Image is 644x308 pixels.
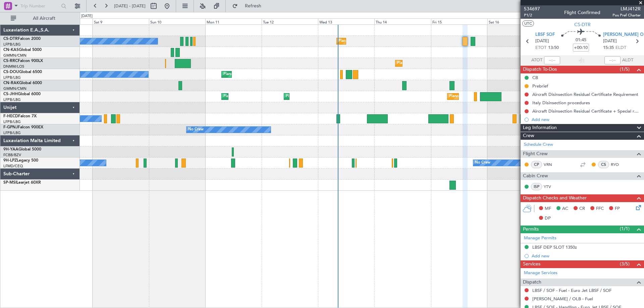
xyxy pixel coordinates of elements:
[532,108,641,114] div: Aircraft Disinsection Residual Certificate + Special request
[576,37,586,44] span: 01:45
[262,18,318,24] div: Tue 12
[535,32,555,38] span: LBSF SOF
[622,57,633,64] span: ALDT
[596,205,604,212] span: FFC
[564,9,600,16] div: Flight Confirmed
[524,141,553,148] a: Schedule Crew
[114,3,146,9] span: [DATE] - [DATE]
[522,20,534,26] button: UTC
[523,260,540,268] span: Services
[523,226,539,233] span: Permits
[579,205,585,212] span: CR
[188,125,204,135] div: No Crew
[523,279,541,286] span: Dispatch
[3,48,42,52] a: CN-KASGlobal 5000
[532,100,590,106] div: Italy Disinsection procedures
[3,159,17,163] span: 9H-LPZ
[3,59,18,63] span: CS-RRC
[3,92,18,96] span: CS-JHH
[3,114,37,118] a: F-HECDFalcon 7X
[286,91,391,102] div: Planned Maint [GEOGRAPHIC_DATA] ([GEOGRAPHIC_DATA])
[3,92,41,96] a: CS-JHHGlobal 6000
[3,86,26,91] a: GMMN/CMN
[93,18,149,24] div: Sat 9
[532,253,641,259] div: Add new
[3,64,24,69] a: DNMM/LOS
[223,69,329,79] div: Planned Maint [GEOGRAPHIC_DATA] ([GEOGRAPHIC_DATA])
[531,183,542,190] div: ISP
[229,1,269,11] button: Refresh
[620,66,630,73] span: (1/5)
[532,244,577,250] div: LBSF DEP SLOT 1350z
[598,161,609,168] div: CS
[562,205,568,212] span: AC
[548,45,559,51] span: 13:50
[475,158,490,168] div: No Crew
[3,119,21,124] a: LFPB/LBG
[532,83,548,89] div: Prebrief
[374,18,431,24] div: Thu 14
[3,147,18,151] span: 9H-YAA
[397,58,467,68] div: Planned Maint Lagos ([PERSON_NAME])
[3,125,18,129] span: F-GPNJ
[487,18,544,24] div: Sat 16
[3,37,41,41] a: CS-DTRFalcon 2000
[544,162,559,168] a: VRN
[544,184,559,190] a: YTV
[545,205,551,212] span: MF
[532,117,641,122] div: Add new
[338,36,373,46] div: Planned Maint Sofia
[535,38,549,45] span: [DATE]
[205,18,262,24] div: Mon 11
[615,45,626,51] span: ELDT
[523,172,548,180] span: Cabin Crew
[449,91,555,102] div: Planned Maint [GEOGRAPHIC_DATA] ([GEOGRAPHIC_DATA])
[611,162,626,168] a: RYO
[3,97,21,102] a: LFPB/LBG
[532,75,538,80] div: CB
[3,164,23,169] a: LFMD/CEQ
[431,18,487,24] div: Fri 15
[3,81,42,85] a: CN-RAKGlobal 6000
[532,91,638,97] div: Aircraft Disinsection Residual Certificate Requirement
[524,270,557,276] a: Manage Services
[532,296,593,302] a: [PERSON_NAME] / OLB - Fuel
[149,18,205,24] div: Sun 10
[3,147,41,151] a: 9H-YAAGlobal 5000
[574,21,591,28] span: CS-DTR
[81,13,93,19] div: [DATE]
[523,124,557,132] span: Leg Information
[523,132,534,140] span: Crew
[531,161,542,168] div: CP
[3,125,43,129] a: F-GPNJFalcon 900EX
[523,150,548,158] span: Flight Crew
[524,12,540,18] span: P1/2
[603,45,614,51] span: 15:35
[3,70,19,74] span: CS-DOU
[620,260,630,267] span: (3/5)
[523,194,587,202] span: Dispatch Checks and Weather
[3,130,21,135] a: LFPB/LBG
[612,12,641,18] span: Pos Pref Charter
[3,81,19,85] span: CN-RAK
[318,18,374,24] div: Wed 13
[531,57,542,64] span: ATOT
[3,37,18,41] span: CS-DTR
[3,114,18,118] span: F-HECD
[3,181,16,185] span: SP-MSI
[20,1,59,11] input: Trip Number
[544,56,560,64] input: --:--
[620,225,630,232] span: (1/1)
[239,4,267,8] span: Refresh
[545,215,551,222] span: DP
[3,42,21,47] a: LFPB/LBG
[3,59,43,63] a: CS-RRCFalcon 900LX
[7,13,73,24] button: All Aircraft
[603,38,617,45] span: [DATE]
[3,152,21,158] a: FCBB/BZV
[524,235,556,242] a: Manage Permits
[3,159,38,163] a: 9H-LPZLegacy 500
[523,66,557,73] span: Dispatch To-Dos
[3,53,26,58] a: GMMN/CMN
[532,288,611,293] a: LBSF / SOF - Fuel - Euro Jet LBSF / SOF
